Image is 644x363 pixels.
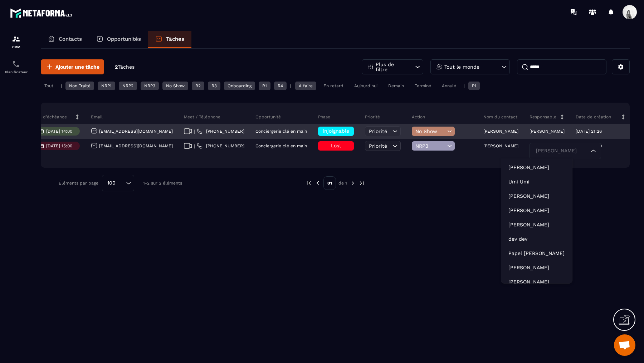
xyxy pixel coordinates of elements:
span: | [194,143,195,149]
p: Maeva Leblanc [508,207,565,214]
div: Aujourd'hui [351,82,381,90]
div: NRP1 [98,82,115,90]
p: Éléments par page [59,181,98,186]
a: schedulerschedulerPlanificateur [2,54,30,79]
div: Search for option [102,175,134,191]
p: Contacts [59,36,82,42]
img: formation [12,35,20,43]
p: Responsable [530,114,556,120]
p: Kheira BELLAMINE [508,278,565,285]
p: de 1 [338,180,347,186]
p: Meet / Téléphone [184,114,220,120]
div: R4 [274,82,287,90]
div: No Show [162,82,188,90]
span: 100 [105,179,118,187]
div: Terminé [411,82,435,90]
span: Tâches [118,64,135,70]
p: Opportunités [107,36,141,42]
p: Conciergerie clé en main [255,129,307,134]
span: injoignable [323,128,349,134]
span: | [194,129,195,134]
p: Date d’échéance [31,114,67,120]
div: Onboarding [224,82,255,90]
p: Planificateur [2,70,30,74]
p: 1-2 sur 2 éléments [143,181,182,186]
p: | [463,83,465,88]
p: Nom du contact [483,114,517,120]
p: 2 [115,64,135,70]
p: | [290,83,292,88]
p: 01 [323,176,336,190]
a: Tâches [148,31,191,48]
span: Lost [331,143,341,148]
span: NRP3 [415,143,445,149]
a: [PHONE_NUMBER] [197,143,244,149]
p: Jay Ho [508,221,565,228]
p: | [60,83,62,88]
p: [DATE] 14:00 [46,129,72,134]
a: Opportunités [89,31,148,48]
p: Date de création [576,114,611,120]
div: Non Traité [65,82,94,90]
p: [DATE] 21:26 [576,129,602,134]
input: Search for option [118,179,124,187]
img: scheduler [12,60,20,68]
p: Conciergerie clé en main [255,143,307,148]
img: next [358,180,365,186]
img: logo [10,6,74,20]
p: Action [412,114,425,120]
span: Priorité [369,128,387,134]
div: En retard [320,82,347,90]
span: Priorité [369,143,387,149]
p: Opportunité [255,114,281,120]
a: [PHONE_NUMBER] [197,128,244,134]
div: Search for option [530,143,601,159]
p: Phase [318,114,330,120]
div: R3 [208,82,220,90]
p: Papel Louis [508,250,565,257]
div: P1 [468,82,480,90]
p: Papel Hubert [508,264,565,271]
p: Email [91,114,103,120]
a: formationformationCRM [2,29,30,54]
span: No Show [415,128,445,134]
p: Hanouna Sebastien [508,192,565,200]
p: dev dev [508,235,565,242]
p: Plus de filtre [376,62,407,72]
div: R2 [192,82,204,90]
div: NRP2 [119,82,137,90]
div: Annulé [438,82,460,90]
img: prev [306,180,312,186]
p: Tout le monde [444,64,479,69]
input: Search for option [534,147,589,155]
p: [DATE] 15:00 [46,143,72,148]
button: Ajouter une tâche [41,59,104,74]
div: À faire [295,82,316,90]
div: Ouvrir le chat [614,334,635,356]
p: [PERSON_NAME] [483,129,518,134]
p: Priorité [365,114,380,120]
p: [PERSON_NAME] [530,129,565,134]
img: next [350,180,356,186]
p: Umi Umi [508,178,565,185]
div: R1 [259,82,270,90]
div: Demain [385,82,408,90]
p: CRM [2,45,30,49]
div: Tout [41,82,57,90]
p: [PERSON_NAME] [483,143,518,148]
p: Tâches [166,36,184,42]
span: Ajouter une tâche [55,63,99,70]
img: prev [314,180,321,186]
a: Contacts [41,31,89,48]
div: NRP3 [141,82,159,90]
p: Lara D [508,164,565,171]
